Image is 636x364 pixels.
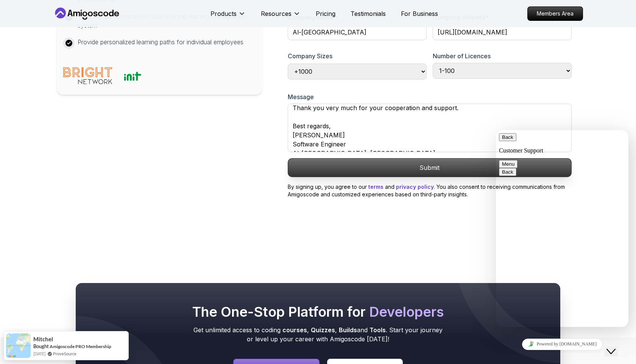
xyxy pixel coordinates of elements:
[351,9,386,18] a: Testimonials
[33,343,49,349] span: Bought
[78,37,243,47] p: Provide personalized learning paths for individual employees
[369,326,386,334] span: Tools
[282,326,307,334] span: courses
[527,6,583,21] a: Members Area
[261,9,301,24] button: Resources
[496,130,628,327] iframe: chat widget
[433,52,491,60] label: Number of Licences
[339,326,357,334] span: Builds
[369,303,444,320] span: Developers
[261,9,291,18] p: Resources
[396,184,434,190] a: privacy policy
[6,333,31,358] img: provesource social proof notification image
[433,24,572,40] input: company.com
[288,24,427,40] input: company
[604,334,628,356] iframe: chat widget
[288,159,571,177] p: Submit
[210,9,246,24] button: Products
[368,184,383,190] a: terms
[288,183,572,198] p: By signing up, you agree to our and . You also consent to receiving communications from Amigoscod...
[401,9,438,18] a: For Business
[33,336,53,342] span: Mitchel
[191,304,445,319] h2: The One-Stop Platform for
[316,9,335,18] a: Pricing
[50,344,111,349] a: Amigoscode PRO Membership
[288,52,332,60] label: Company Sizes
[496,336,628,353] iframe: chat widget
[191,325,445,344] p: Get unlimited access to coding , , and . Start your journey or level up your career with Amigosco...
[288,158,572,177] button: Submit
[311,326,335,334] span: Quizzes
[53,350,76,357] a: ProveSource
[528,7,583,20] p: Members Area
[210,9,237,18] p: Products
[33,350,45,357] span: [DATE]
[288,93,314,101] label: Message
